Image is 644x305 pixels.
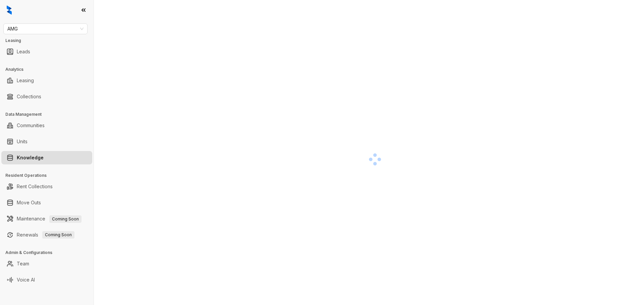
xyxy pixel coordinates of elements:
a: Rent Collections [17,180,53,193]
a: Collections [17,90,41,103]
span: AMG [7,24,84,34]
a: RenewalsComing Soon [17,228,74,242]
span: Coming Soon [42,231,74,239]
span: Coming Soon [49,215,82,223]
a: Leads [17,45,30,58]
a: Move Outs [17,196,41,209]
h3: Admin & Configurations [5,250,94,256]
li: Leasing [1,74,92,87]
li: Maintenance [1,212,92,225]
li: Move Outs [1,196,92,209]
li: Team [1,257,92,270]
h3: Leasing [5,38,94,44]
li: Units [1,135,92,148]
li: Communities [1,119,92,132]
a: Units [17,135,28,148]
a: Voice AI [17,273,35,287]
a: Communities [17,119,45,132]
img: logo [7,5,12,15]
a: Team [17,257,29,270]
a: Leasing [17,74,34,87]
li: Renewals [1,228,92,242]
li: Leads [1,45,92,58]
li: Knowledge [1,151,92,164]
a: Knowledge [17,151,44,164]
li: Rent Collections [1,180,92,193]
h3: Data Management [5,111,94,117]
h3: Resident Operations [5,172,94,179]
li: Collections [1,90,92,103]
li: Voice AI [1,273,92,287]
h3: Analytics [5,66,94,72]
